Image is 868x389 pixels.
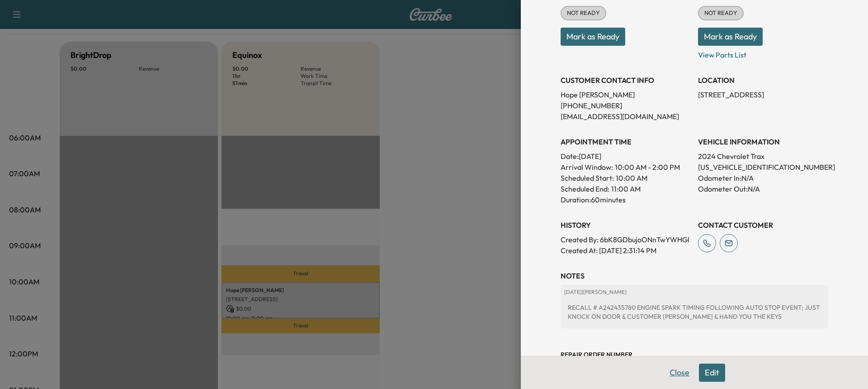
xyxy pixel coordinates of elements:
[561,162,691,173] p: Arrival Window:
[615,162,680,173] span: 10:00 AM - 2:00 PM
[564,299,825,325] div: RECALL # A242435780 ENGINE SPARK TIMING FOLLOWING AUTO STOP EVENT; JUST KNOCK ON DOOR & CUSTOMER ...
[698,173,828,183] p: Odometer In: N/A
[698,46,828,60] p: View Parts List
[698,136,828,147] h3: VEHICLE INFORMATION
[699,9,743,18] span: NOT READY
[698,28,763,46] button: Mark as Ready
[561,194,691,205] p: Duration: 60 minutes
[561,100,691,111] p: [PHONE_NUMBER]
[664,364,695,382] button: Close
[699,364,725,382] button: Edit
[561,111,691,122] p: [EMAIL_ADDRESS][DOMAIN_NAME]
[561,350,828,359] h3: Repair Order number
[561,220,691,231] h3: History
[561,173,614,183] p: Scheduled Start:
[698,75,828,86] h3: LOCATION
[561,270,828,281] h3: NOTES
[561,75,691,86] h3: CUSTOMER CONTACT INFO
[561,183,609,194] p: Scheduled End:
[561,136,691,147] h3: APPOINTMENT TIME
[564,288,825,296] p: [DATE] | [PERSON_NAME]
[698,151,828,162] p: 2024 Chevrolet Trax
[698,183,828,194] p: Odometer Out: N/A
[561,28,625,46] button: Mark as Ready
[561,234,691,245] p: Created By : 6bK8GDbujoONnTwYWHGl
[616,173,647,183] p: 10:00 AM
[561,151,691,162] p: Date: [DATE]
[698,89,828,100] p: [STREET_ADDRESS]
[611,183,641,194] p: 11:00 AM
[561,245,691,256] p: Created At : [DATE] 2:31:14 PM
[561,89,691,100] p: Hope [PERSON_NAME]
[561,9,605,18] span: NOT READY
[698,220,828,231] h3: CONTACT CUSTOMER
[698,162,828,173] p: [US_VEHICLE_IDENTIFICATION_NUMBER]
